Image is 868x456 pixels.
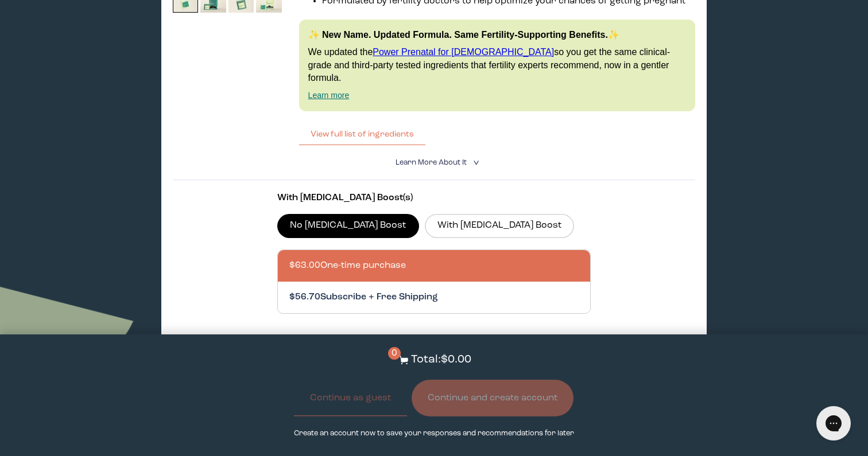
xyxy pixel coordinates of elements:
[308,30,619,40] strong: ✨ New Name. Updated Formula. Same Fertility-Supporting Benefits.✨
[411,352,471,368] p: Total: $0.00
[277,192,591,205] p: With [MEDICAL_DATA] Boost(s)
[425,214,575,238] label: With [MEDICAL_DATA] Boost
[396,157,472,168] summary: Learn More About it <
[308,46,687,84] p: We updated the so you get the same clinical-grade and third-party tested ingredients that fertili...
[299,123,425,146] button: View full list of ingredients
[294,428,574,439] p: Create an account now to save your responses and recommendations for later
[308,91,350,100] a: Learn more
[294,380,407,416] button: Continue as guest
[811,402,857,445] iframe: Gorgias live chat messenger
[396,159,467,166] span: Learn More About it
[412,380,573,416] button: Continue and create account
[470,159,480,166] i: <
[277,214,419,238] label: No [MEDICAL_DATA] Boost
[388,347,401,360] span: 0
[373,47,554,57] a: Power Prenatal for [DEMOGRAPHIC_DATA]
